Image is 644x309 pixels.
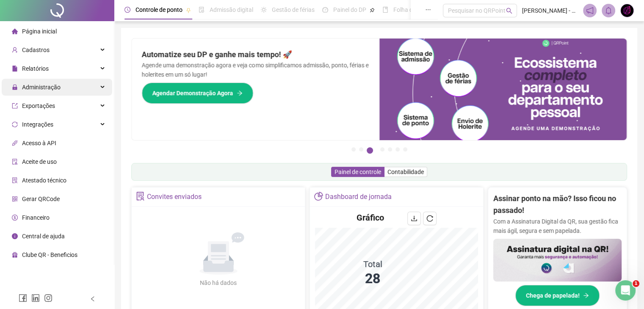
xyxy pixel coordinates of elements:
[586,7,594,14] span: notification
[411,215,417,222] span: download
[199,7,205,13] span: file-done
[395,147,400,152] button: 6
[12,66,18,72] span: file
[370,8,375,13] span: pushpin
[522,6,578,15] span: [PERSON_NAME] - TROPICAL HUB
[359,147,363,152] button: 2
[261,7,267,13] span: sun
[147,190,202,204] div: Convites enviados
[22,158,57,165] span: Aceite de uso
[506,8,512,14] span: search
[379,39,627,140] img: banner%2Fd57e337e-a0d3-4837-9615-f134fc33a8e6.png
[314,192,323,201] span: pie-chart
[22,84,61,91] span: Administração
[621,4,633,17] img: 57449
[615,280,636,301] iframe: Intercom live chat
[152,88,233,98] span: Agendar Demonstração Agora
[526,291,580,300] span: Chega de papelada!
[367,147,373,154] button: 3
[22,47,50,53] span: Cadastros
[22,65,49,72] span: Relatórios
[583,292,589,298] span: arrow-right
[31,294,40,302] span: linkedin
[12,196,18,202] span: qrcode
[22,140,56,146] span: Acesso à API
[334,168,381,175] span: Painel de controle
[393,6,448,13] span: Folha de pagamento
[22,28,57,35] span: Página inicial
[136,192,145,201] span: solution
[387,168,424,175] span: Contabilidade
[403,147,407,152] button: 7
[388,147,392,152] button: 5
[22,196,60,202] span: Gerar QRCode
[493,217,622,235] p: Com a Assinatura Digital da QR, sua gestão fica mais ágil, segura e sem papelada.
[22,177,66,184] span: Atestado técnico
[380,147,384,152] button: 4
[12,140,18,146] span: api
[382,7,388,13] span: book
[493,193,622,217] h2: Assinar ponto na mão? Isso ficou no passado!
[142,83,253,104] button: Agendar Demonstração Agora
[12,28,18,34] span: home
[22,121,53,128] span: Integrações
[493,239,622,281] img: banner%2F02c71560-61a6-44d4-94b9-c8ab97240462.png
[12,84,18,90] span: lock
[237,90,243,96] span: arrow-right
[12,252,18,258] span: gift
[426,215,433,222] span: reload
[124,7,130,13] span: clock-circle
[142,61,369,79] p: Agende uma demonstração agora e veja como simplificamos admissão, ponto, férias e holerites em um...
[357,212,384,223] h4: Gráfico
[12,215,18,221] span: dollar
[515,285,600,306] button: Chega de papelada!
[12,121,18,127] span: sync
[180,278,257,287] div: Não há dados
[12,233,18,239] span: info-circle
[22,233,65,240] span: Central de ajuda
[186,8,191,13] span: pushpin
[22,251,77,258] span: Clube QR - Beneficios
[12,159,18,165] span: audit
[210,6,253,13] span: Admissão digital
[633,280,639,287] span: 1
[22,214,50,221] span: Financeiro
[333,6,366,13] span: Painel do DP
[142,49,369,61] h2: Automatize seu DP e ganhe mais tempo! 🚀
[12,177,18,183] span: solution
[90,296,96,302] span: left
[12,103,18,109] span: export
[22,102,55,109] span: Exportações
[325,190,392,204] div: Dashboard de jornada
[135,6,182,13] span: Controle de ponto
[425,7,431,13] span: ellipsis
[19,294,27,302] span: facebook
[12,47,18,53] span: user-add
[272,6,315,13] span: Gestão de férias
[44,294,53,302] span: instagram
[605,7,612,14] span: bell
[351,147,356,152] button: 1
[322,7,328,13] span: dashboard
